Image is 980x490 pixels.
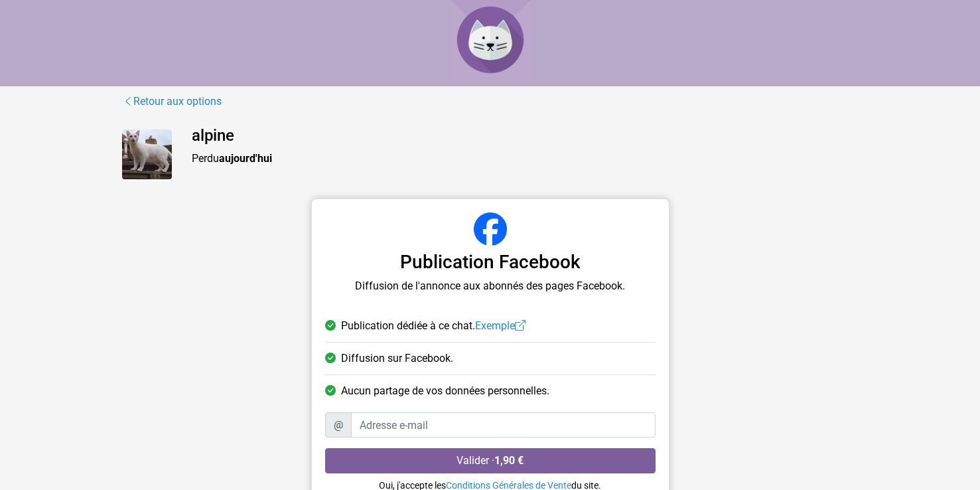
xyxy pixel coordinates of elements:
[341,383,549,399] span: Aucun partage de vos données personnelles.
[219,152,272,165] strong: aujourd'hui
[325,251,656,274] h3: Publication Facebook
[325,412,352,438] span: @
[475,319,525,332] a: Exemple
[474,212,507,246] img: Facebook
[325,278,656,294] p: Diffusion de l'annonce aux abonnés des pages Facebook.
[122,93,222,110] a: Retour aux options
[192,151,859,167] p: Perdu
[325,448,656,473] button: Valider ·1,90 €
[341,351,453,367] span: Diffusion sur Facebook.
[494,454,524,467] strong: 1,90 €
[351,412,656,438] input: Adresse e-mail
[192,126,859,145] h4: alpine
[341,318,525,334] span: Publication dédiée à ce chat.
